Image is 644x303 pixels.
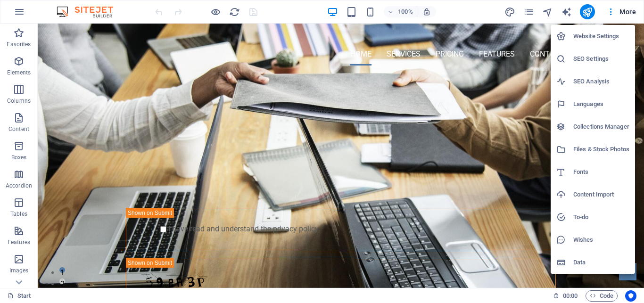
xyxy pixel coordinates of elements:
h6: Collections Manager [573,121,629,132]
button: 2 [22,255,27,261]
h6: Website Settings [573,31,629,42]
h6: SEO Settings [573,53,629,65]
h6: Wishes [573,234,629,246]
h6: SEO Analysis [573,76,629,87]
h6: Content Import [573,189,629,200]
h6: Fonts [573,166,629,178]
button: 1 [22,244,27,249]
h6: To-do [573,212,629,223]
h6: Files & Stock Photos [573,144,629,155]
h6: Languages [573,98,629,110]
h6: Data [573,257,629,268]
